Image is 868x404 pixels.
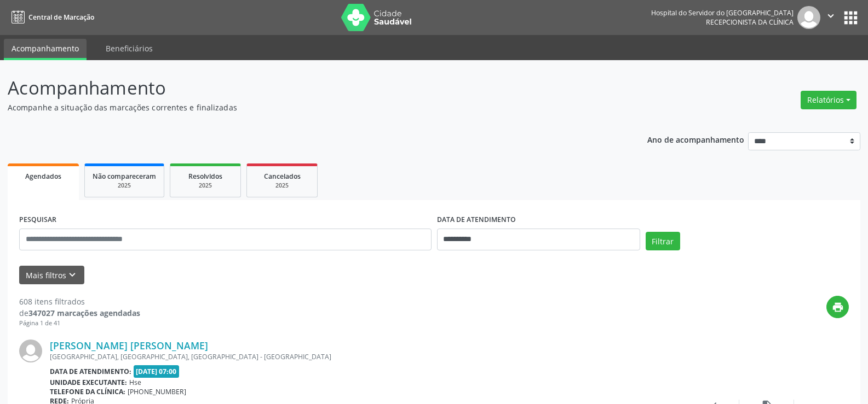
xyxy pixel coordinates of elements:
[841,8,860,27] button: apps
[129,378,141,387] span: Hse
[50,387,125,396] b: Telefone da clínica:
[28,13,94,22] span: Central de Marcação
[825,10,837,22] i: 
[93,181,156,190] div: 2025
[826,296,849,318] button: print
[706,17,794,27] span: Recepcionista da clínica
[8,102,605,113] p: Acompanhe a situação das marcações correntes e finalizadas
[801,91,856,109] button: Relatórios
[4,39,87,60] a: Acompanhamento
[647,132,744,146] p: Ano de acompanhamento
[255,181,309,190] div: 2025
[93,172,156,181] span: Não compareceram
[646,232,680,250] button: Filtrar
[19,212,56,229] label: PESQUISAR
[19,266,84,285] button: Mais filtroskeyboard_arrow_down
[651,8,794,17] div: Hospital do Servidor do [GEOGRAPHIC_DATA]
[134,365,180,378] span: [DATE] 07:00
[50,367,131,376] b: Data de atendimento:
[797,6,820,29] img: img
[178,181,233,190] div: 2025
[50,339,208,352] a: [PERSON_NAME] [PERSON_NAME]
[50,378,127,387] b: Unidade executante:
[19,307,140,319] div: de
[66,269,78,281] i: keyboard_arrow_down
[188,172,222,181] span: Resolvidos
[25,172,61,181] span: Agendados
[8,74,605,102] p: Acompanhamento
[28,308,140,318] strong: 347027 marcações agendadas
[50,352,685,361] div: [GEOGRAPHIC_DATA], [GEOGRAPHIC_DATA], [GEOGRAPHIC_DATA] - [GEOGRAPHIC_DATA]
[19,296,140,307] div: 608 itens filtrados
[832,301,844,313] i: print
[19,339,42,362] img: img
[19,319,140,328] div: Página 1 de 41
[820,6,841,29] button: 
[128,387,186,396] span: [PHONE_NUMBER]
[264,172,301,181] span: Cancelados
[437,212,516,229] label: DATA DE ATENDIMENTO
[98,39,160,58] a: Beneficiários
[8,8,94,26] a: Central de Marcação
